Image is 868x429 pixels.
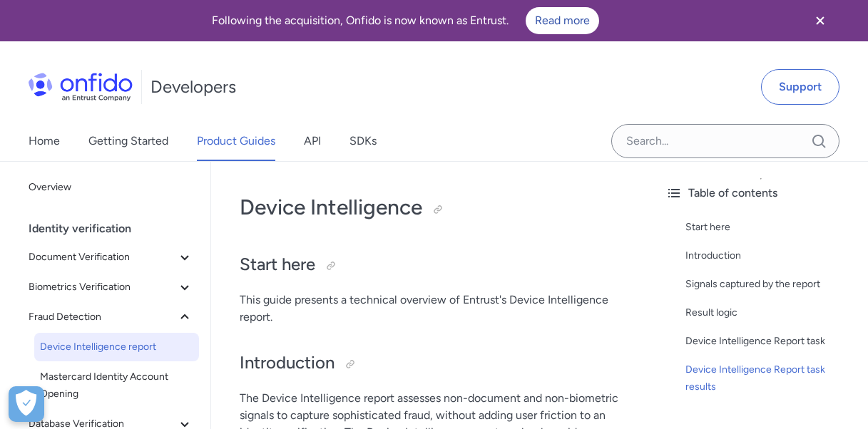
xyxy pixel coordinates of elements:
[304,121,321,161] a: API
[240,253,626,277] h2: Start here
[29,214,205,243] div: Identity verification
[685,333,857,350] a: Device Intelligence Report task
[29,121,60,161] a: Home
[761,69,839,105] a: Support
[34,333,199,361] a: Device Intelligence report
[9,386,44,422] div: Cookie Preferences
[611,124,839,158] input: Onfido search input field
[40,368,193,403] span: Mastercard Identity Account Opening
[349,121,377,161] a: SDKs
[29,179,193,196] span: Overview
[665,185,857,202] div: Table of contents
[812,12,829,29] svg: Close banner
[240,193,626,222] h1: Device Intelligence
[29,279,176,296] span: Biometrics Verification
[23,243,199,272] button: Document Verification
[240,291,626,326] p: This guide presents a technical overview of Entrust's Device Intelligence report.
[23,173,199,202] a: Overview
[240,351,626,376] h2: Introduction
[88,121,168,161] a: Getting Started
[9,386,44,422] button: Open Preferences
[685,304,857,321] a: Result logic
[23,273,199,301] button: Biometrics Verification
[685,361,857,396] a: Device Intelligence Report task results
[17,7,794,34] div: Following the acquisition, Onfido is now known as Entrust.
[150,76,236,98] h1: Developers
[29,73,133,101] img: Onfido Logo
[685,276,857,293] a: Signals captured by the report
[526,7,599,34] a: Read more
[685,247,857,264] a: Introduction
[23,303,199,331] button: Fraud Detection
[29,309,176,326] span: Fraud Detection
[29,249,176,266] span: Document Verification
[685,219,857,236] a: Start here
[197,121,275,161] a: Product Guides
[40,338,193,356] span: Device Intelligence report
[34,363,199,408] a: Mastercard Identity Account Opening
[794,3,847,38] button: Close banner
